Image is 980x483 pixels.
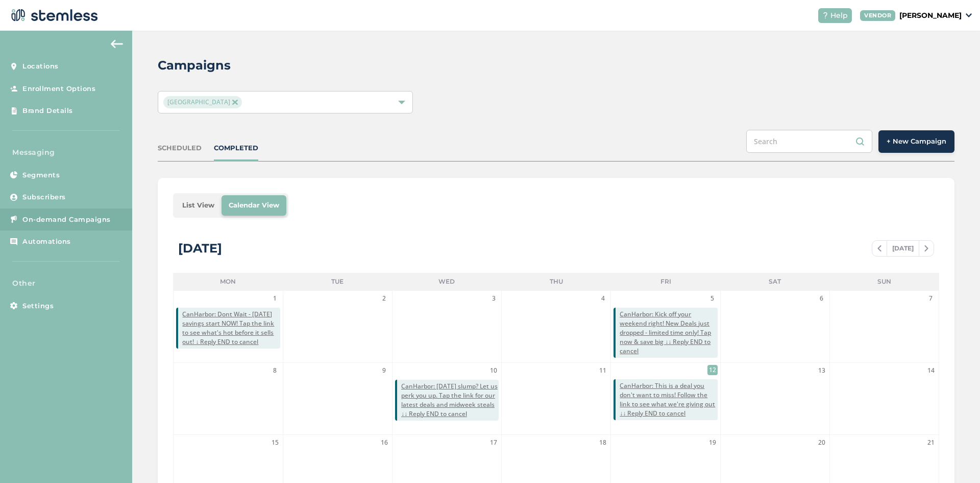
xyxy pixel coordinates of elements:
[270,438,280,448] span: 15
[488,438,499,448] span: 17
[502,273,611,290] li: Thu
[830,273,939,290] li: Sun
[926,365,936,376] span: 14
[22,192,66,202] span: Subscribers
[887,241,919,256] span: [DATE]
[270,365,280,376] span: 8
[22,84,95,94] span: Enrollment Options
[22,106,73,116] span: Brand Details
[878,130,954,153] button: + New Campaign
[707,365,718,375] span: 12
[22,215,111,225] span: On-demand Campaigns
[746,130,872,153] input: Search
[22,301,54,311] span: Settings
[392,273,501,290] li: Wed
[488,293,499,304] span: 3
[860,10,895,21] div: VENDOR
[158,56,231,75] h2: Campaigns
[926,293,936,304] span: 7
[830,10,848,21] span: Help
[620,381,717,418] span: CanHarbor: This is a deal you don't want to miss! Follow the link to see what we're giving out ↓↓...
[929,434,980,483] iframe: Chat Widget
[270,293,280,304] span: 1
[707,438,718,448] span: 19
[822,12,828,18] img: icon-help-white-03924b79.svg
[887,136,946,147] span: + New Campaign
[966,13,972,17] img: icon_down-arrow-small-66adaf34.svg
[817,293,827,304] span: 6
[178,239,222,258] div: [DATE]
[163,96,241,108] span: [GEOGRAPHIC_DATA]
[283,273,392,290] li: Tue
[401,382,499,419] span: CanHarbor: [DATE] slump? Let us perk you up. Tap the link for our latest deals and midweek steals...
[379,438,389,448] span: 16
[222,195,286,216] li: Calendar View
[924,245,928,251] img: icon-chevron-right-bae969c5.svg
[817,438,827,448] span: 20
[22,170,60,180] span: Segments
[488,365,499,376] span: 10
[926,438,936,448] span: 21
[182,310,280,347] span: CanHarbor: Dont Wait - [DATE] savings start NOW! Tap the link to see what's hot before it sells o...
[877,245,881,251] img: icon-chevron-left-b8c47ebb.svg
[379,365,389,376] span: 9
[611,273,720,290] li: Fri
[175,195,222,216] li: List View
[899,10,962,21] p: [PERSON_NAME]
[598,365,608,376] span: 11
[22,237,71,247] span: Automations
[173,273,282,290] li: Mon
[158,143,202,153] div: SCHEDULED
[8,5,98,26] img: logo-dark-0685b13c.svg
[111,40,123,48] img: icon-arrow-back-accent-c549486e.svg
[598,438,608,448] span: 18
[379,293,389,304] span: 2
[817,365,827,376] span: 13
[232,100,237,105] img: icon-close-accent-8a337256.svg
[707,293,718,304] span: 5
[598,293,608,304] span: 4
[22,61,59,72] span: Locations
[620,310,717,356] span: CanHarbor: Kick off your weekend right! New Deals just dropped - limited time only! Tap now & sav...
[214,143,258,153] div: COMPLETED
[720,273,829,290] li: Sat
